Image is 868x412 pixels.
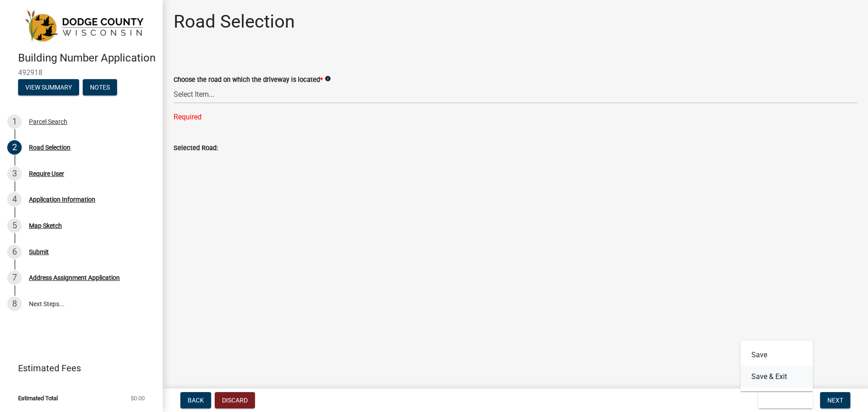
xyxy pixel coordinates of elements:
[7,114,22,129] div: 1
[29,223,62,229] div: Map Sketch
[188,397,204,404] span: Back
[29,144,71,151] div: Road Selection
[18,79,79,95] button: View Summary
[7,359,148,377] a: Estimated Fees
[131,395,145,401] span: $0.00
[174,145,218,152] label: Selected Road:
[7,297,22,311] div: 8
[827,397,843,404] span: Next
[83,79,117,95] button: Notes
[325,76,331,82] i: info
[7,192,22,207] div: 4
[29,196,95,203] div: Application Information
[29,118,67,125] div: Parcel Search
[7,140,22,155] div: 2
[18,68,145,77] span: 492918
[18,9,148,42] img: Dodge County, Wisconsin
[7,270,22,285] div: 7
[758,392,813,408] button: Save & Exit
[29,170,64,177] div: Require User
[7,166,22,181] div: 3
[741,341,813,391] div: Save & Exit
[7,245,22,259] div: 6
[180,392,211,408] button: Back
[765,397,800,404] span: Save & Exit
[18,52,156,65] h4: Building Number Application
[29,249,49,255] div: Submit
[174,11,295,33] h1: Road Selection
[29,275,120,281] div: Address Assignment Application
[83,84,117,91] wm-modal-confirm: Notes
[18,84,79,91] wm-modal-confirm: Summary
[18,395,58,401] span: Estimated Total
[741,344,813,366] button: Save
[820,392,850,408] button: Next
[741,366,813,388] button: Save & Exit
[7,218,22,233] div: 5
[174,77,323,83] label: Choose the road on which the driveway is located
[174,112,857,123] div: Required
[215,392,255,408] button: Discard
